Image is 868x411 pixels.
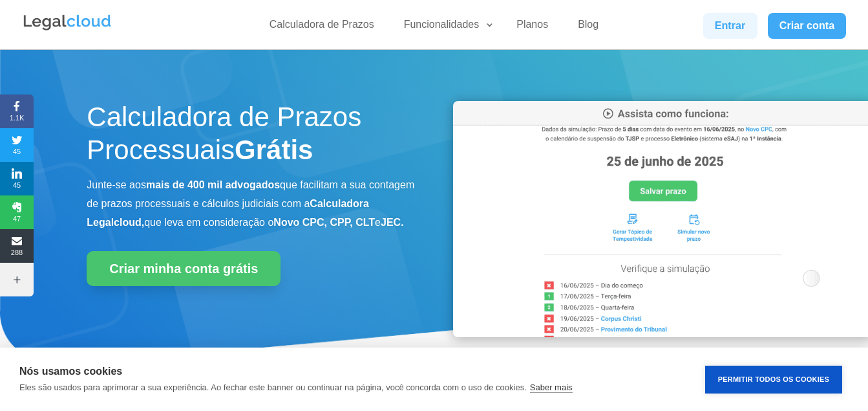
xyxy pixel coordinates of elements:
[262,18,382,37] a: Calculadora de Prazos
[19,383,527,392] p: Eles são usados para aprimorar a sua experiência. Ao fechar este banner ou continuar na página, v...
[19,366,122,377] strong: Nós usamos cookies
[396,18,495,37] a: Funcionalidades
[87,251,281,286] a: Criar minha conta grátis
[530,383,573,393] a: Saber mais
[768,13,847,39] a: Criar conta
[146,179,280,190] b: mais de 400 mil advogados
[22,13,112,32] img: Legalcloud Logo
[22,23,112,34] a: Logo da Legalcloud
[87,101,415,173] h1: Calculadora de Prazos Processuais
[705,366,842,394] button: Permitir Todos os Cookies
[273,217,375,228] b: Novo CPC, CPP, CLT
[235,135,313,165] strong: Grátis
[570,18,606,37] a: Blog
[87,198,369,228] b: Calculadora Legalcloud,
[509,18,556,37] a: Planos
[703,13,757,39] a: Entrar
[87,176,415,232] p: Junte-se aos que facilitam a sua contagem de prazos processuais e cálculos judiciais com a que le...
[381,217,404,228] b: JEC.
